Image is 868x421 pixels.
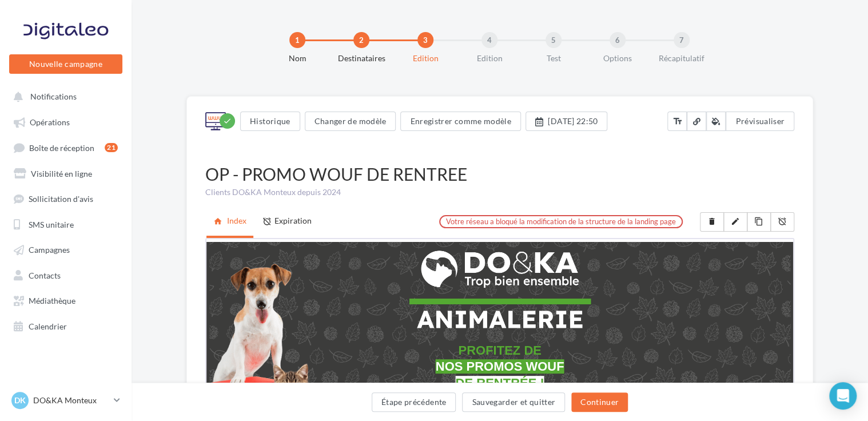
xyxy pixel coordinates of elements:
[770,212,794,232] button: alarm_off
[262,216,274,227] i: alarm_off
[220,113,235,129] div: Modifications enregistrées
[29,142,94,152] span: Boîte de réception
[205,162,794,186] div: OP - PROMO WOUF DE RENTREE
[735,116,785,126] span: Prévisualiser
[443,218,679,225] span: Votre réseau a bloqué la modification de la structure de la landing page
[829,382,857,410] div: Open Intercom Messenger
[325,53,398,64] div: Destinataires
[300,212,329,224] strong: 24/09
[263,197,457,209] span: animalerie préférée DO&KA Monteux !
[9,54,122,74] button: Nouvelle campagne
[481,32,497,48] div: 4
[213,216,225,227] i: home
[389,53,462,64] div: Edition
[29,245,70,255] span: Campagnes
[7,239,125,259] a: Campagnes
[581,53,654,64] div: Options
[249,137,337,151] span: DE RENTRÉE !
[261,53,334,64] div: Nom
[29,296,75,305] span: Médiathèque
[667,112,687,131] button: text_fields
[674,32,690,48] div: 7
[29,270,61,280] span: Contacts
[453,53,526,64] div: Edition
[754,217,763,226] i: content_copy
[262,247,325,257] a: J'EN PROFITE
[27,295,559,310] div: false
[14,395,26,406] span: DK
[129,197,263,209] span: C'est la rentrée dans votre
[7,86,120,106] button: Notifications
[205,186,794,198] div: Clients DO&KA Monteux depuis 2024
[7,188,125,208] a: Sollicitation d'avis
[206,206,253,236] a: Index
[7,213,125,234] a: SMS unitaire
[724,213,747,231] a: mode_edit
[30,117,70,127] span: Opérations
[610,32,626,48] div: 6
[9,390,122,411] a: DK DO&KA Monteux
[229,120,358,134] span: NOS PROMOS WOUF
[29,321,67,331] span: Calendrier
[29,219,74,229] span: SMS unitaire
[517,53,590,64] div: Test
[726,112,794,131] button: Prévisualiser
[353,32,369,48] div: 2
[723,212,747,232] button: mode_edit
[645,53,718,64] div: Récapitulatif
[571,392,628,412] button: Continuer
[240,112,300,131] button: Historique
[223,117,232,125] i: check
[400,112,520,131] button: Enregistrer comme modèle
[707,217,716,226] i: delete
[525,112,608,131] button: [DATE] 22:50
[731,217,740,226] i: mode_edit
[372,392,456,412] button: Étape précédente
[105,143,118,152] div: 21
[700,212,724,232] button: delete
[7,111,125,132] a: Opérations
[778,217,787,226] i: alarm_off
[289,32,305,48] div: 1
[30,92,77,101] span: Notifications
[252,104,335,118] span: PROFITEZ DE
[417,32,433,48] div: 3
[31,168,92,178] span: Visibilité en ligne
[7,264,125,285] a: Contacts
[7,137,125,158] a: Boîte de réception21
[341,212,370,224] strong: 12/10
[217,212,370,224] span: Rendez-vous du au
[122,9,465,98] img: logo_doka_Animalerie_Horizontal_fond_transparent-4.png
[462,392,565,412] button: Sauvegarder et quitter
[256,206,318,236] a: Expiration
[747,212,771,232] button: content_copy
[168,295,419,309] span: TOUT POUR VOS ADORABLES LOULOUS
[29,194,93,204] span: Sollicitation d'avis
[7,162,125,183] a: Visibilité en ligne
[747,213,770,231] a: content_copy
[546,32,562,48] div: 5
[7,315,125,336] a: Calendrier
[700,213,723,231] a: delete
[33,395,109,406] p: DO&KA Monteux
[672,116,682,127] i: text_fields
[771,213,794,231] a: alarm_off
[7,289,125,310] a: Médiathèque
[305,112,396,131] button: Changer de modèle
